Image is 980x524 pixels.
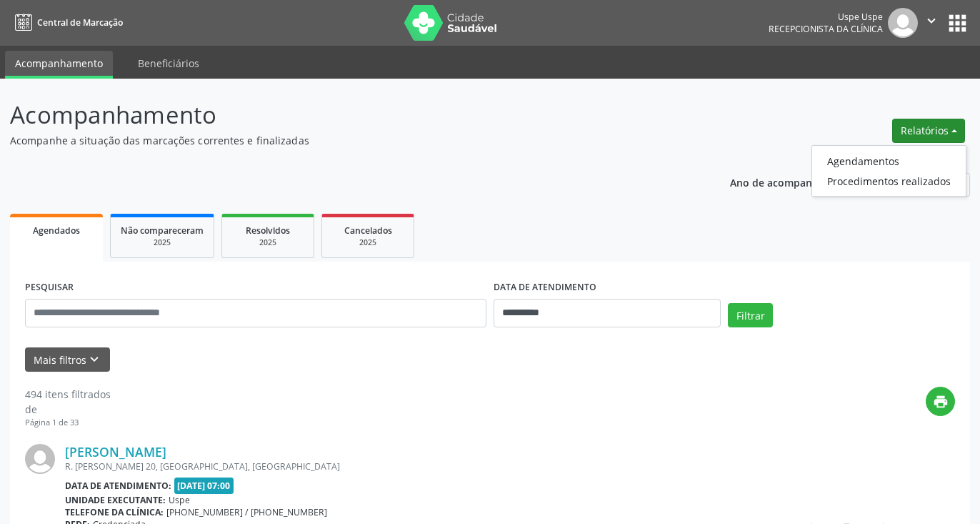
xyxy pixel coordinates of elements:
[344,224,392,237] span: Cancelados
[65,444,166,460] a: [PERSON_NAME]
[918,8,945,38] button: 
[812,171,966,191] a: Procedimentos realizados
[5,51,113,79] a: Acompanhamento
[37,16,123,29] span: Central de Marcação
[769,23,883,35] span: Recepcionista da clínica
[494,277,596,299] label: DATA DE ATENDIMENTO
[888,8,918,38] img: img
[25,277,74,299] label: PESQUISAR
[246,224,290,237] span: Resolvidos
[25,387,111,402] div: 494 itens filtrados
[924,13,939,29] i: 
[10,133,682,148] p: Acompanhe a situação das marcações correntes e finalizadas
[33,224,80,237] span: Agendados
[812,151,966,171] a: Agendamentos
[166,506,327,518] span: [PHONE_NUMBER] / [PHONE_NUMBER]
[65,494,166,506] b: Unidade executante:
[86,352,102,367] i: keyboard_arrow_down
[945,11,970,36] button: apps
[332,237,404,248] div: 2025
[769,11,883,23] div: Uspe Uspe
[10,11,123,34] a: Central de Marcação
[25,444,55,474] img: img
[926,387,955,416] button: print
[232,237,304,248] div: 2025
[65,460,741,473] div: R. [PERSON_NAME] 20, [GEOGRAPHIC_DATA], [GEOGRAPHIC_DATA]
[892,119,965,143] button: Relatórios
[728,303,773,327] button: Filtrar
[121,237,204,248] div: 2025
[933,394,949,410] i: print
[128,51,209,76] a: Beneficiários
[811,145,966,197] ul: Relatórios
[65,506,164,518] b: Telefone da clínica:
[25,402,111,417] div: de
[121,224,204,237] span: Não compareceram
[10,97,682,133] p: Acompanhamento
[25,417,111,429] div: Página 1 de 33
[25,347,110,372] button: Mais filtroskeyboard_arrow_down
[730,173,856,191] p: Ano de acompanhamento
[174,478,234,494] span: [DATE] 07:00
[65,480,171,492] b: Data de atendimento:
[169,494,190,506] span: Uspe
